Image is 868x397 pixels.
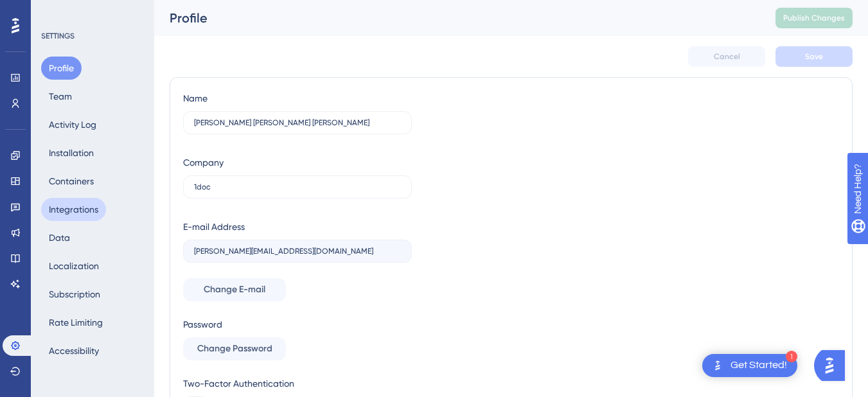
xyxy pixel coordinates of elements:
div: Open Get Started! checklist, remaining modules: 1 [702,354,797,377]
span: Publish Changes [783,13,845,23]
button: Activity Log [41,113,104,136]
button: Team [41,85,80,108]
button: Profile [41,57,82,80]
button: Cancel [688,46,765,67]
button: Integrations [41,198,106,221]
iframe: UserGuiding AI Assistant Launcher [814,346,853,385]
span: Cancel [714,51,740,62]
span: Change E-mail [204,282,265,297]
input: Company Name [194,182,401,191]
img: launcher-image-alternative-text [710,358,725,373]
div: Password [183,317,419,332]
button: Installation [41,141,102,164]
button: Localization [41,254,107,278]
div: Company [183,155,224,170]
button: Change E-mail [183,278,286,301]
button: Accessibility [41,339,107,362]
div: 1 [786,351,797,362]
button: Subscription [41,283,108,306]
button: Save [775,46,853,67]
button: Publish Changes [775,8,853,28]
div: Profile [170,9,743,27]
input: Name Surname [194,118,401,127]
button: Containers [41,170,102,193]
div: E-mail Address [183,219,245,234]
div: Get Started! [731,358,787,373]
button: Change Password [183,337,286,360]
button: Rate Limiting [41,311,111,334]
div: Two-Factor Authentication [183,376,419,391]
div: Name [183,91,208,106]
span: Change Password [197,341,272,357]
button: Data [41,226,78,249]
div: SETTINGS [41,31,145,41]
span: Need Help? [30,3,80,19]
input: E-mail Address [194,247,401,256]
span: Save [805,51,823,62]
